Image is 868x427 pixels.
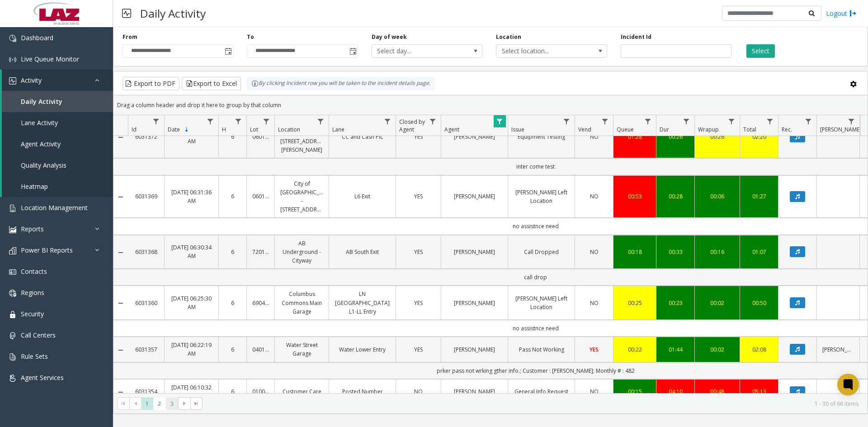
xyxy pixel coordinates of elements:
[183,126,190,133] span: Sortable
[698,126,719,133] span: Wrapup
[782,126,792,133] span: Rec.
[399,118,425,133] span: Closed by Agent
[170,341,213,358] a: [DATE] 06:22:19 AM
[335,132,390,141] a: CC and Cash PIL
[224,299,241,307] a: 6
[21,225,44,233] span: Reports
[447,345,502,354] a: [PERSON_NAME]
[662,248,689,256] a: 00:33
[372,45,460,57] span: Select day...
[123,77,179,90] button: Export to PDF
[662,192,689,201] a: 00:28
[335,387,390,396] a: Posted Number
[21,97,62,106] span: Daily Activity
[170,383,213,400] a: [DATE] 06:10:32 AM
[252,248,269,256] a: 720111
[580,299,608,307] a: NO
[578,126,591,133] span: Vend
[700,132,734,141] a: 00:26
[181,400,188,407] span: Go to the next page
[826,9,857,18] a: Logout
[252,345,269,354] a: 040189
[133,248,159,256] a: 6031368
[514,132,569,141] a: Equipment Testing
[745,248,773,256] div: 01:07
[113,97,868,113] div: Drag a column header and drop it here to group by that column
[141,398,153,410] span: Page 1
[9,35,16,42] img: 'icon'
[662,387,689,396] a: 04:10
[170,128,213,145] a: [DATE] 06:32:25 AM
[514,248,569,256] a: Call Dropped
[496,33,521,41] label: Location
[660,126,669,133] span: Dur
[166,398,178,410] span: Page 3
[514,387,569,396] a: General Info Request
[9,353,16,361] img: 'icon'
[822,345,854,354] a: [PERSON_NAME]
[662,299,689,307] a: 00:23
[2,112,113,133] a: Lane Activity
[642,115,654,127] a: Queue Filter Menu
[21,373,64,382] span: Agent Services
[619,387,651,396] a: 00:15
[133,387,159,396] a: 6031354
[590,346,599,353] span: YES
[700,248,734,256] a: 00:16
[348,45,358,57] span: Toggle popup
[447,248,502,256] a: [PERSON_NAME]
[414,133,423,141] span: YES
[21,182,48,191] span: Heatmap
[182,77,241,90] button: Export to Excel
[745,132,773,141] a: 02:20
[662,345,689,354] a: 01:44
[113,115,868,393] div: Data table
[621,33,651,41] label: Incident Id
[401,345,435,354] a: YES
[21,161,66,169] span: Quality Analysis
[280,179,323,214] a: City of [GEOGRAPHIC_DATA] - [STREET_ADDRESS]
[561,115,573,127] a: Issue Filter Menu
[335,345,390,354] a: Water Lower Entry
[514,345,569,354] a: Pass Not Working
[496,45,585,57] span: Select location...
[444,126,459,133] span: Agent
[745,345,773,354] a: 02:08
[745,299,773,307] div: 00:50
[170,243,213,260] a: [DATE] 06:30:34 AM
[278,126,300,133] span: Location
[168,126,180,133] span: Date
[447,387,502,396] a: [PERSON_NAME]
[190,397,203,410] span: Go to the last page
[2,70,113,91] a: Activity
[764,115,776,127] a: Total Filter Menu
[802,115,815,127] a: Rec. Filter Menu
[599,115,611,127] a: Vend Filter Menu
[223,45,233,57] span: Toggle popup
[335,192,390,201] a: L6 Exit
[745,192,773,201] a: 01:27
[252,387,269,396] a: 010016
[123,33,137,41] label: From
[401,387,435,396] a: NO
[619,132,651,141] div: 01:28
[9,290,16,297] img: 'icon'
[580,387,608,396] a: NO
[845,115,858,127] a: Parker Filter Menu
[224,387,241,396] a: 6
[700,387,734,396] a: 00:48
[414,388,423,395] span: NO
[113,249,128,256] a: Collapse Details
[619,248,651,256] a: 00:18
[21,331,56,339] span: Call Centers
[178,397,190,410] span: Go to the next page
[401,132,435,141] a: YES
